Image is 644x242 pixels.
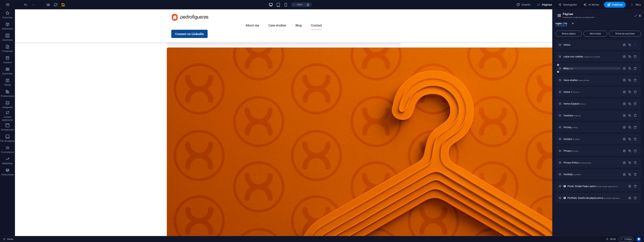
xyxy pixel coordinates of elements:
div: Pestañas de idiomas [555,22,641,29]
span: 00 00 [610,237,616,241]
div: Eliminar [634,149,637,152]
p: Colecciones [1,173,14,176]
p: Pie de página [0,140,14,143]
button: AI Writer [582,2,601,8]
div: Configuración [623,90,626,94]
div: Eliminar [634,173,637,176]
span: Haz clic para abrir la página [563,79,589,82]
div: Eliminar [634,196,637,200]
span: Haz clic para abrir la página [567,185,618,188]
div: Este diseño se usa como una plantilla para todos los elementos (como por ejemplo un post de un bl... [563,185,566,188]
span: /home [580,103,585,105]
div: Duplicar [628,137,631,141]
p: Marketing [2,162,13,165]
p: Columnas [2,39,13,42]
button: 100% [291,2,304,7]
div: Eliminar [634,126,637,129]
div: Diseño (Ctrl+Alt+Y) [515,2,532,8]
div: Eliminar [634,114,637,117]
div: Eliminar [634,79,637,82]
div: Duplicar [628,67,631,70]
div: Portfolio/portfolio [562,173,621,176]
span: /portfolio-elemento [604,197,620,199]
div: Pricing/pricing [562,126,621,128]
div: Privacy/privacy [562,150,621,152]
div: Case studies/case-studies [562,79,621,81]
i: Guardar (Ctrl+S) [61,3,65,7]
div: Eliminar [634,102,637,105]
span: Inglés (14) [555,21,567,27]
p: Cuadros [3,61,12,64]
span: Más [630,3,641,7]
h6: Tiempo de la sesión [606,237,616,241]
span: Páginas [537,3,552,7]
span: /blog [569,68,573,70]
span: /privacy [572,150,578,152]
span: /privacy-policy [579,162,591,164]
div: Duplicar [628,173,631,176]
h2: Páginas [563,12,641,16]
span: Haz clic para abrir la página [563,67,573,70]
button: reload [53,2,58,7]
div: copia con cookies/copia-con-cookies [562,55,621,58]
button: Más [629,2,642,8]
span: Haz clic para abrir la página [563,43,571,46]
p: Encabezado [1,128,14,131]
p: Imágenes [2,106,13,109]
span: Publicar [607,3,623,7]
span: /posts-single-page-layout [596,185,618,187]
span: Haz clic para abrir la página [563,114,581,117]
div: Este diseño se usa como una plantilla para todos los elementos (como por ejemplo un post de un bl... [563,196,566,200]
button: Todas las opciones [609,31,641,37]
div: Home (Copiar)/home [562,102,621,105]
a: Haz clic para cancelar la selección y doble clic para abrir páginas [3,237,13,241]
span: Haz clic para abrir la página [563,173,581,176]
span: Haz clic para abrir la página [563,138,579,140]
span: Haz clic para abrir la página [563,149,578,152]
span: AI Writer [583,3,599,7]
button: save [61,2,65,7]
h6: 100% [297,2,303,7]
button: Páginas [535,2,554,8]
i: Volver a cargar página [54,3,58,7]
p: Elementos [2,27,13,30]
span: /case-studies [578,79,590,81]
div: Privacy Policy/privacy-policy [562,161,621,164]
span: Haz clic para abrir la página [563,102,585,105]
div: Eliminar [634,55,637,58]
div: Duplicar [628,126,631,129]
div: Duplicar [628,114,631,117]
div: Posts: Single Page Layout/posts-single-page-layout [566,185,626,187]
div: Home 1/home-1 [562,91,621,93]
span: Diseño [517,3,531,7]
button: Publicar [604,2,626,8]
div: Configuración [623,137,626,141]
span: Navegador [558,3,577,7]
div: Home/ [562,44,621,46]
span: Haz clic para abrir la página [563,91,580,93]
div: Eliminar [634,161,637,164]
span: /home-1 [572,91,580,93]
div: Configuración [623,79,626,82]
div: Configuración [623,43,626,46]
div: Configuración [623,67,626,70]
div: Configuración [623,126,626,129]
span: Haz clic para abrir la página [563,161,591,164]
span: /pricing [571,126,578,128]
div: Duplicar [628,149,631,152]
span: : [613,238,613,241]
button: Abrir todas [583,31,607,37]
button: Diseño [515,2,532,8]
span: /features [573,115,581,117]
span: Haz clic para abrir la página [563,126,578,129]
p: Tablas [4,83,11,86]
div: Duplicar [628,161,631,164]
p: Contenido [2,50,13,53]
p: Accordion [2,72,13,75]
div: Duplicar [628,102,631,105]
span: /copia-con-cookies [584,56,600,58]
div: Configuración [628,196,631,200]
i: Deshacer: Eliminar elementos (Ctrl+Z) [24,3,28,7]
div: Configuración [628,185,631,188]
div: Eliminar [634,137,637,141]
